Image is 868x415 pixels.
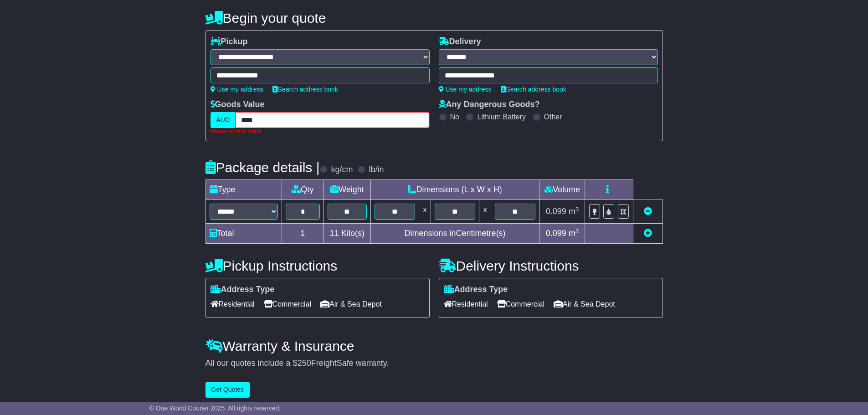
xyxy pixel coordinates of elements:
[211,37,248,47] label: Pickup
[282,224,324,244] td: 1
[644,229,652,238] a: Add new item
[205,160,320,175] h4: Package details |
[211,285,275,295] label: Address Type
[205,359,663,369] div: All our quotes include a $ FreightSafe warranty.
[439,37,481,47] label: Delivery
[149,405,281,412] span: © One World Courier 2025. All rights reserved.
[439,86,492,93] a: Use my address
[205,258,430,273] h4: Pickup Instructions
[331,165,353,175] label: kg/cm
[211,128,430,134] div: Please provide value
[479,200,491,224] td: x
[539,180,585,200] td: Volume
[444,285,508,295] label: Address Type
[330,229,339,238] span: 11
[369,165,384,175] label: lb/in
[298,359,311,368] span: 250
[205,338,663,354] h4: Warranty & Insurance
[324,180,371,200] td: Weight
[575,228,579,235] sup: 3
[211,297,255,311] span: Residential
[439,100,540,110] label: Any Dangerous Goods?
[320,297,382,311] span: Air & Sea Depot
[324,224,371,244] td: Kilo(s)
[477,113,526,121] label: Lithium Battery
[272,86,338,93] a: Search address book
[211,86,263,93] a: Use my address
[554,297,615,311] span: Air & Sea Depot
[205,10,663,26] h4: Begin your quote
[575,206,579,213] sup: 3
[282,180,324,200] td: Qty
[370,180,539,200] td: Dimensions (L x W x H)
[444,297,488,311] span: Residential
[544,113,562,121] label: Other
[501,86,566,93] a: Search address book
[644,207,652,216] a: Remove this item
[211,100,265,110] label: Goods Value
[264,297,311,311] span: Commercial
[569,229,579,238] span: m
[450,113,459,121] label: No
[370,224,539,244] td: Dimensions in Centimetre(s)
[419,200,431,224] td: x
[205,382,250,398] button: Get Quotes
[569,207,579,216] span: m
[205,180,282,200] td: Type
[211,112,236,128] label: AUD
[205,224,282,244] td: Total
[497,297,544,311] span: Commercial
[439,258,663,273] h4: Delivery Instructions
[546,229,566,238] span: 0.099
[546,207,566,216] span: 0.099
